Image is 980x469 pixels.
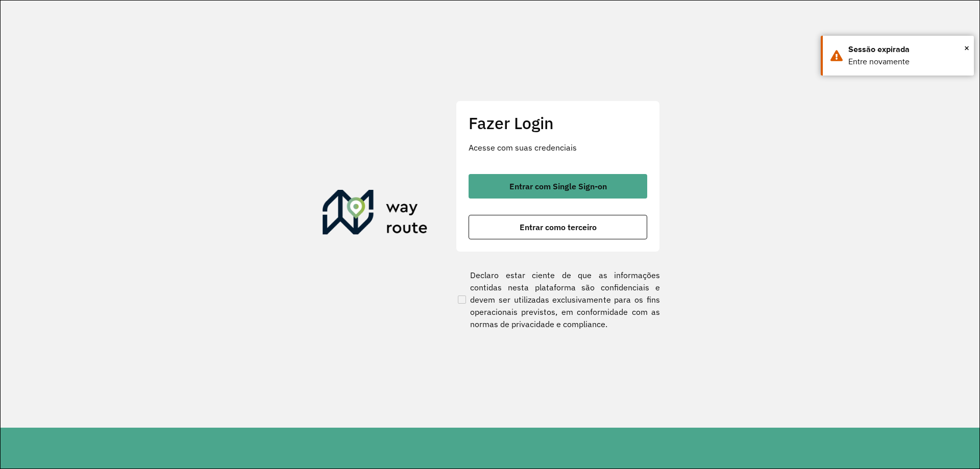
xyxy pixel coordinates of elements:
p: Acesse com suas credenciais [469,141,647,154]
div: Entre novamente [848,56,966,68]
button: button [469,174,647,199]
div: Sessão expirada [848,43,966,56]
label: Declaro estar ciente de que as informações contidas nesta plataforma são confidenciais e devem se... [456,269,660,330]
img: Roteirizador AmbevTech [323,190,428,239]
span: Entrar como terceiro [520,223,597,231]
span: Entrar com Single Sign-on [509,182,607,190]
h2: Fazer Login [469,113,647,133]
span: × [964,40,969,56]
button: Close [964,40,969,56]
button: button [469,215,647,239]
